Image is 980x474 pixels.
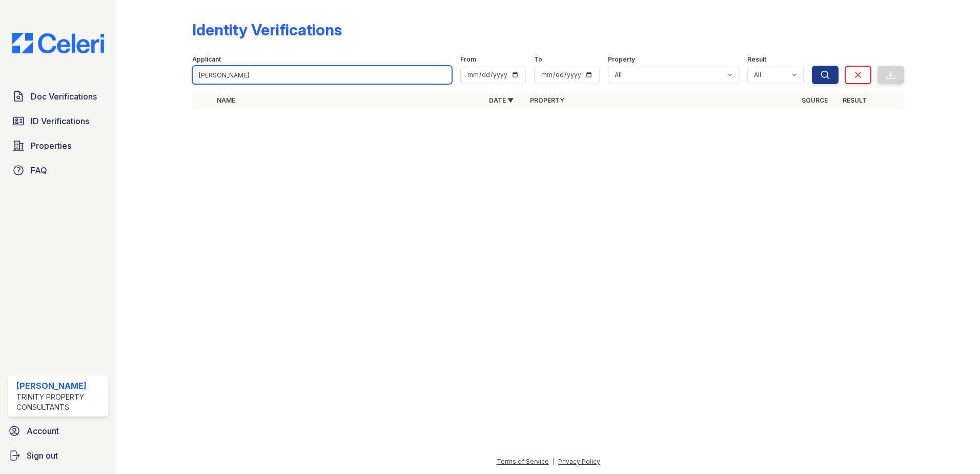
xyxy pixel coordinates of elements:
span: ID Verifications [31,115,89,127]
a: Privacy Policy [558,458,600,465]
a: Result [843,96,867,104]
label: Property [608,55,635,64]
input: Search by name or phone number [192,66,452,84]
a: Terms of Service [497,458,549,465]
div: [PERSON_NAME] [16,380,104,392]
a: Doc Verifications [8,86,108,107]
a: Name [217,96,235,104]
a: Sign out [4,445,112,466]
a: Properties [8,135,108,156]
div: Identity Verifications [192,21,342,39]
a: Property [530,96,564,104]
div: | [553,458,555,465]
span: Doc Verifications [31,90,97,103]
a: Source [802,96,828,104]
label: Result [747,55,766,64]
span: Properties [31,140,71,152]
a: Date ▼ [489,96,514,104]
a: FAQ [8,160,108,181]
label: From [460,55,476,64]
span: Account [27,425,59,437]
a: Account [4,421,112,441]
a: ID Verifications [8,111,108,131]
label: To [534,55,542,64]
label: Applicant [192,55,221,64]
span: FAQ [31,164,47,176]
img: CE_Logo_Blue-a8612792a0a2168367f1c8372b55b34899dd931a85d93a1a3d3e32e68fde9ad4.png [4,33,112,53]
div: Trinity Property Consultants [16,392,104,412]
span: Sign out [27,449,58,462]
